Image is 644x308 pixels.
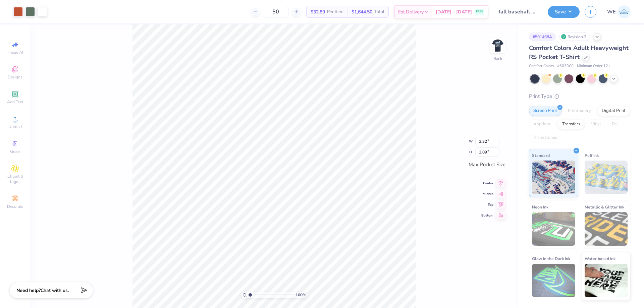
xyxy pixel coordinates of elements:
[585,255,615,262] span: Water based Ink
[327,8,343,15] span: Per Item
[532,152,550,159] span: Standard
[7,50,23,55] span: Image AI
[532,255,570,262] span: Glow in the Dark Ink
[532,212,575,246] img: Neon Ink
[529,106,561,116] div: Screen Print
[529,44,629,61] span: Comfort Colors Adult Heavyweight RS Pocket T-Shirt
[41,287,69,294] span: Chat with us.
[311,8,325,15] span: $32.89
[481,192,493,196] span: Middle
[8,124,22,129] span: Upload
[577,63,610,69] span: Minimum Order: 12 +
[532,264,575,297] img: Glow in the Dark Ink
[587,119,605,129] div: Vinyl
[607,8,616,16] span: WE
[559,33,590,41] div: Revision 3
[7,99,23,105] span: Add Text
[8,74,22,80] span: Designs
[3,174,27,184] span: Clipart & logos
[529,93,631,100] div: Print Type
[532,161,575,194] img: Standard
[374,8,384,15] span: Total
[481,202,493,207] span: Top
[607,5,631,18] a: WE
[481,213,493,218] span: Bottom
[16,287,41,294] strong: Need help?
[563,106,595,116] div: Embroidery
[263,6,289,18] input: – –
[7,204,23,209] span: Decorate
[493,56,502,62] div: Back
[558,119,585,129] div: Transfers
[597,106,630,116] div: Digital Print
[491,39,504,52] img: Back
[585,152,599,159] span: Puff Ink
[548,6,580,18] button: Save
[585,203,624,210] span: Metallic & Glitter Ink
[352,8,372,15] span: $1,644.50
[493,5,543,18] input: Untitled Design
[476,9,483,14] span: FREE
[436,8,472,15] span: [DATE] - [DATE]
[585,161,628,194] img: Puff Ink
[532,203,548,210] span: Neon Ink
[585,264,628,297] img: Water based Ink
[10,149,20,154] span: Greek
[585,212,628,246] img: Metallic & Glitter Ink
[296,292,306,298] span: 100 %
[398,8,424,15] span: Est. Delivery
[529,133,561,143] div: Rhinestones
[557,63,574,69] span: # 6030CC
[607,119,623,129] div: Foil
[481,181,493,186] span: Center
[529,63,554,69] span: Comfort Colors
[529,119,556,129] div: Applique
[529,33,556,41] div: # 501468A
[618,5,631,18] img: Werrine Empeynado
